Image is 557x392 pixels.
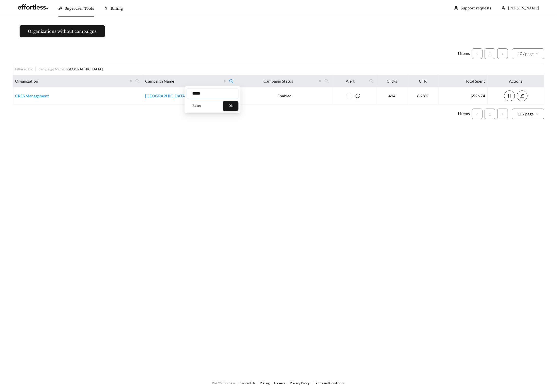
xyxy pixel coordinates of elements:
[229,79,234,83] span: search
[518,49,539,59] span: 10 / page
[377,87,407,104] td: 494
[377,75,407,87] th: Clicks
[508,6,539,11] span: [PERSON_NAME]
[212,381,236,385] span: © 2025 Effortless
[439,87,488,104] td: $526.74
[497,109,508,119] li: Next Page
[367,77,376,85] span: search
[135,79,140,83] span: search
[314,381,345,385] a: Terms and Conditions
[66,67,103,71] span: [GEOGRAPHIC_DATA]
[439,75,488,87] th: Total Spent
[512,48,544,59] div: Page Size
[260,381,270,385] a: Pricing
[274,381,286,385] a: Careers
[472,48,483,59] button: left
[517,94,527,98] span: edit
[472,48,483,59] li: Previous Page
[237,87,332,104] td: Enabled
[485,48,495,59] li: 1
[145,78,222,84] span: Campaign Name
[407,75,439,87] th: CTR
[476,52,479,55] span: left
[488,75,544,87] th: Actions
[240,381,256,385] a: Contact Us
[497,48,508,59] button: right
[20,25,105,37] button: Organizations without campaigns
[497,109,508,119] button: right
[239,78,318,84] span: Campaign Status
[322,77,331,85] span: search
[472,109,483,119] button: left
[15,78,128,84] span: Organization
[229,103,233,109] span: Ok
[485,49,495,59] a: 1
[145,93,186,98] a: [GEOGRAPHIC_DATA]
[457,48,470,59] li: 1 items
[334,78,366,84] span: Alert
[369,79,374,83] span: search
[192,103,201,109] span: Reset
[15,66,35,72] div: Filtered by:
[187,101,207,111] button: Reset
[485,109,495,119] a: 1
[504,91,515,101] button: pause
[485,109,495,119] li: 1
[512,109,544,119] div: Page Size
[472,109,483,119] li: Previous Page
[476,113,479,116] span: left
[407,87,439,104] td: 8.28%
[290,381,310,385] a: Privacy Policy
[517,91,528,101] button: edit
[352,91,363,101] button: reload
[133,77,142,85] span: search
[461,6,491,11] a: Support requests
[111,6,123,11] span: Billing
[324,79,329,83] span: search
[501,113,504,116] span: right
[497,48,508,59] li: Next Page
[501,52,504,55] span: right
[504,94,515,98] span: pause
[352,94,363,98] span: reload
[28,28,97,35] span: Organizations without campaigns
[227,77,236,85] span: search
[38,67,65,71] span: Campaign Name :
[517,93,528,98] a: edit
[518,109,539,119] span: 10 / page
[223,101,238,111] button: Ok
[15,93,49,98] a: CRES Management
[457,109,470,119] li: 1 items
[65,6,94,11] span: Superuser Tools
